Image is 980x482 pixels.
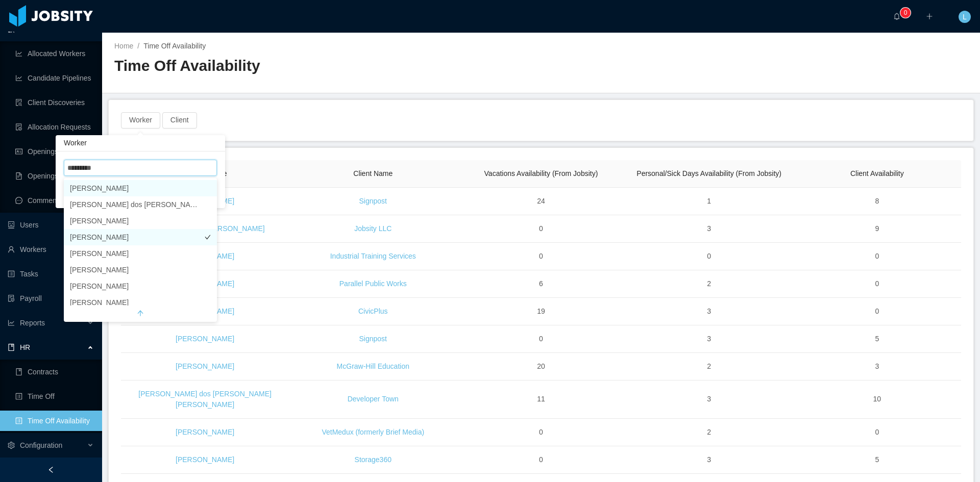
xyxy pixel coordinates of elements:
[15,190,94,211] a: icon: messageComments
[205,267,211,273] i: icon: check
[793,215,961,243] td: 9
[359,335,387,343] a: Signpost
[20,441,62,449] span: Configuration
[354,224,391,233] a: Jobsity LLC
[64,229,217,245] li: [PERSON_NAME]
[963,11,967,23] span: L
[15,411,94,431] a: icon: profileTime Off Availability
[625,188,793,215] td: 1
[793,270,961,298] td: 0
[205,218,211,224] i: icon: check
[339,280,407,288] a: Parallel Public Works
[121,112,160,129] button: Worker
[793,353,961,380] td: 3
[793,243,961,270] td: 0
[348,395,399,403] a: Developer Town
[625,325,793,353] td: 3
[8,344,15,351] i: icon: book
[793,380,961,419] td: 10
[625,353,793,380] td: 2
[176,335,234,343] a: [PERSON_NAME]
[137,42,139,50] span: /
[457,298,625,325] td: 19
[457,446,625,474] td: 0
[625,270,793,298] td: 2
[8,264,94,284] a: icon: profileTasks
[64,245,217,262] li: [PERSON_NAME]
[15,117,94,137] a: icon: file-doneAllocation Requests
[183,169,227,177] span: Worker Name
[793,188,961,215] td: 8
[15,362,94,382] a: icon: bookContracts
[625,419,793,446] td: 2
[893,13,900,20] i: icon: bell
[138,390,272,409] a: [PERSON_NAME] dos [PERSON_NAME] [PERSON_NAME]
[176,428,234,436] a: [PERSON_NAME]
[15,141,94,162] a: icon: idcardOpenings Flow
[64,180,217,196] li: [PERSON_NAME]
[457,419,625,446] td: 0
[457,380,625,419] td: 11
[457,215,625,243] td: 0
[337,362,409,370] a: McGraw-Hill Education
[20,343,30,351] span: HR
[20,25,51,33] span: Allocation
[176,455,234,464] a: [PERSON_NAME]
[793,419,961,446] td: 0
[793,325,961,353] td: 5
[205,283,211,289] i: icon: check
[64,294,217,311] li: [PERSON_NAME]
[793,446,961,474] td: 5
[64,213,217,229] li: [PERSON_NAME]
[205,185,211,191] i: icon: check
[457,325,625,353] td: 0
[625,298,793,325] td: 3
[15,166,94,186] a: icon: file-textOpenings
[64,278,217,294] li: [PERSON_NAME]
[8,295,15,302] i: icon: file-protect
[64,306,217,322] button: arrow-up
[15,386,94,407] a: icon: profileTime Off
[205,234,211,240] i: icon: check
[636,169,781,177] span: Personal/Sick Days Availability (From Jobsity)
[15,68,94,88] a: icon: line-chartCandidate Pipelines
[625,380,793,419] td: 3
[353,169,393,177] span: Client Name
[56,135,225,151] div: Worker
[176,362,234,370] a: [PERSON_NAME]
[143,42,206,50] span: Time Off Availability
[793,298,961,325] td: 0
[457,353,625,380] td: 20
[850,169,904,177] span: Client Availability
[64,262,217,278] li: [PERSON_NAME]
[114,42,133,50] a: Home
[330,252,416,260] a: Industrial Training Services
[20,319,45,327] span: Reports
[8,442,15,449] i: icon: setting
[205,299,211,306] i: icon: check
[162,112,197,129] button: Client
[359,197,387,205] a: Signpost
[358,307,388,315] a: CivicPlus
[15,92,94,113] a: icon: file-searchClient Discoveries
[926,13,933,20] i: icon: plus
[457,270,625,298] td: 6
[457,243,625,270] td: 0
[355,455,391,464] a: Storage360
[900,8,911,18] sup: 0
[457,188,625,215] td: 24
[625,243,793,270] td: 0
[205,201,211,208] i: icon: check
[205,250,211,257] i: icon: check
[8,239,94,260] a: icon: userWorkers
[625,446,793,474] td: 3
[64,196,217,213] li: [PERSON_NAME] dos [PERSON_NAME]
[625,215,793,243] td: 3
[114,56,541,77] h2: Time Off Availability
[8,319,15,326] i: icon: line-chart
[484,169,598,177] span: Vacations Availability (From Jobsity)
[15,43,94,64] a: icon: line-chartAllocated Workers
[8,215,94,235] a: icon: robotUsers
[20,294,42,302] span: Payroll
[322,428,424,436] a: VetMedux (formerly Brief Media)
